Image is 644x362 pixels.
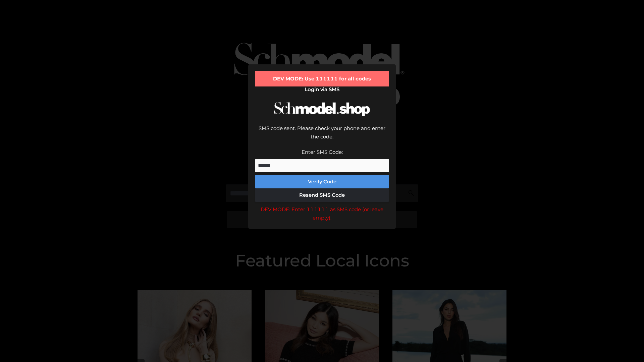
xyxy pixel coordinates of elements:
h2: Login via SMS [255,86,389,93]
button: Verify Code [255,175,389,188]
div: DEV MODE: Enter 111111 as SMS code (or leave empty). [255,205,389,222]
button: Resend SMS Code [255,188,389,202]
div: DEV MODE: Use 111111 for all codes [255,71,389,86]
img: Schmodel Logo [272,96,372,122]
div: SMS code sent. Please check your phone and enter the code. [255,124,389,148]
label: Enter SMS Code: [302,149,343,155]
